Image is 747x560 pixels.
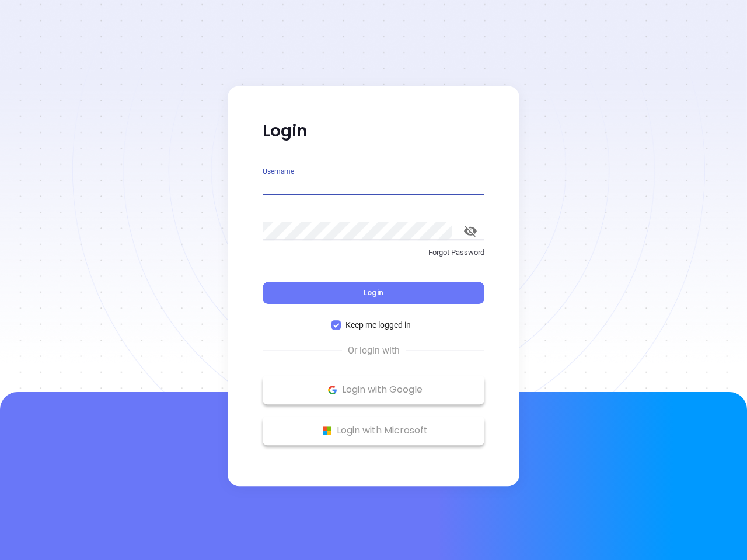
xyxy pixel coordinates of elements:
[268,381,479,398] p: Login with Google
[456,217,484,245] button: toggle password visibility
[364,288,383,297] span: Login
[263,247,484,268] a: Forgot Password
[320,423,334,438] img: Microsoft Logo
[263,416,484,445] button: Microsoft Logo Login with Microsoft
[263,247,484,258] p: Forgot Password
[268,422,479,439] p: Login with Microsoft
[263,168,294,175] label: Username
[341,318,416,331] span: Keep me logged in
[263,121,484,142] p: Login
[325,383,340,397] img: Google Logo
[263,282,484,304] button: Login
[263,375,484,404] button: Google Logo Login with Google
[342,344,406,358] span: Or login with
